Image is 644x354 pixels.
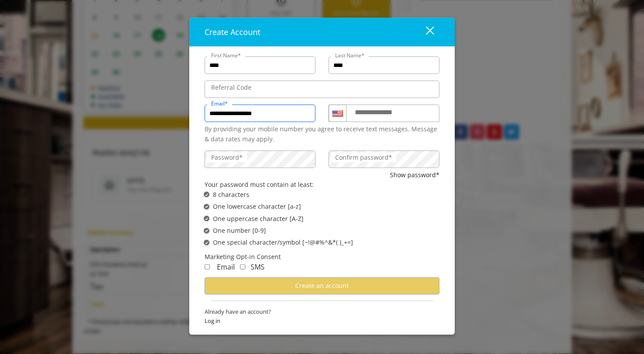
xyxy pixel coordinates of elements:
span: SMS [251,262,265,272]
input: ReferralCode [205,81,439,98]
input: Email [205,105,315,122]
input: Lastname [329,56,439,74]
span: Create Account [205,27,260,37]
span: ✔ [205,203,209,210]
label: Confirm password* [331,153,396,162]
span: ✔ [205,215,209,222]
span: ✔ [205,239,209,246]
span: One uppercase character [A-Z] [213,214,304,223]
div: Marketing Opt-in Consent [205,252,439,262]
button: close dialog [410,23,439,41]
div: close dialog [416,25,433,39]
button: Show password* [390,170,439,180]
input: Receive Marketing Email [205,264,210,270]
input: Receive Marketing SMS [240,264,245,270]
input: FirstName [205,56,315,74]
div: Country [329,105,346,122]
label: Email* [207,99,232,108]
input: Password [205,151,315,168]
span: Log in [205,316,439,325]
span: Email [217,262,235,272]
div: By providing your mobile number you agree to receive text messages. Message & data rates may apply. [205,124,439,144]
span: One special character/symbol [~!@#%^&*( )_+=] [213,238,353,247]
label: Last Name* [331,51,369,60]
span: One lowercase character [a-z] [213,202,301,211]
span: 8 characters [213,190,249,200]
div: Your password must contain at least: [205,180,439,189]
span: ✔ [205,191,209,198]
label: Password* [207,153,247,162]
label: Referral Code [207,83,256,92]
input: ConfirmPassword [329,151,439,168]
span: Create an account [295,281,349,290]
button: Create an account [205,277,439,294]
span: One number [0-9] [213,226,266,235]
span: ✔ [205,227,209,234]
label: First Name* [207,51,245,60]
span: Already have an account? [205,307,439,316]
